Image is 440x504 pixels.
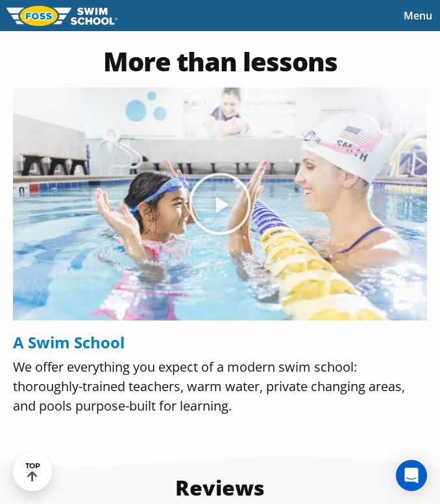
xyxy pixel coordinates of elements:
[396,6,440,25] button: Toggle navigation
[13,358,405,414] span: We offer everything you expect of a modern swim school: thoroughly-trained teachers, warm water, ...
[404,8,432,23] span: Menu
[13,331,125,353] span: A Swim School
[188,171,252,236] div: Play Video about Olympian Regan Smith, FOSS
[6,475,434,501] h3: Reviews
[25,462,40,482] div: TOP
[13,49,427,75] h2: More than lessons
[13,88,427,320] img: Olympian Regan Smith, FOSS
[396,460,427,491] div: Open Intercom Messenger
[6,6,117,26] img: FOSS Swim School Logo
